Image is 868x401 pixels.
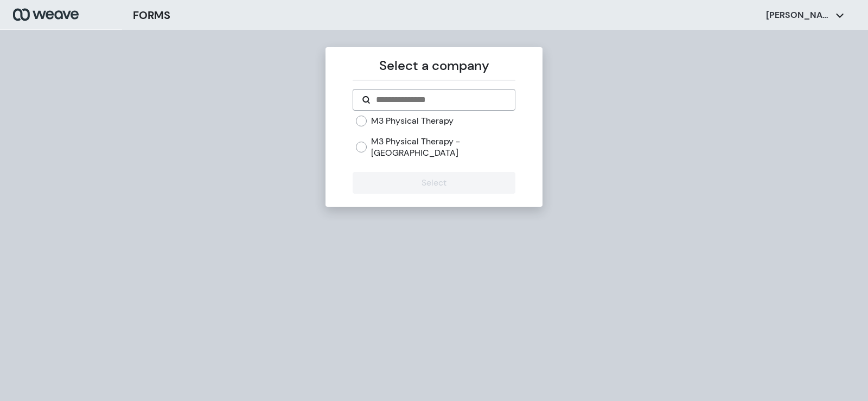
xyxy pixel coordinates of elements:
[371,115,454,127] label: M3 Physical Therapy
[375,93,506,106] input: Search
[766,9,831,21] p: [PERSON_NAME]
[133,7,170,23] h3: FORMS
[353,56,515,75] p: Select a company
[371,136,515,159] label: M3 Physical Therapy - [GEOGRAPHIC_DATA]
[353,172,515,194] button: Select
